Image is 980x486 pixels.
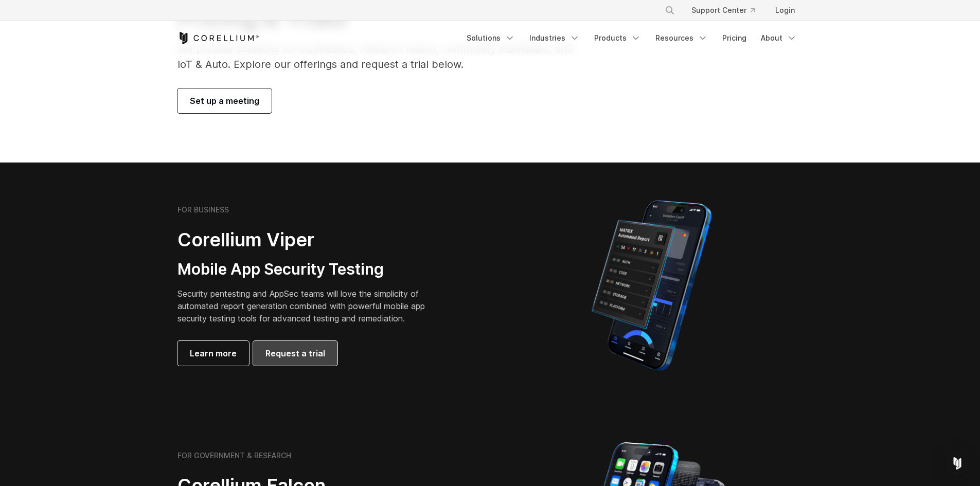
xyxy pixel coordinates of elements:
[177,341,249,366] a: Learn more
[661,1,679,20] button: Search
[683,1,763,20] a: Support Center
[265,347,325,359] span: Request a trial
[177,32,259,44] a: Corellium Home
[716,29,753,47] a: Pricing
[652,1,803,20] div: Navigation Menu
[945,451,970,476] div: Open Intercom Messenger
[253,341,337,366] a: Request a trial
[767,1,803,20] a: Login
[177,260,441,279] h3: Mobile App Security Testing
[177,451,291,460] h6: FOR GOVERNMENT & RESEARCH
[755,29,803,47] a: About
[649,29,714,47] a: Resources
[177,41,587,72] p: We provide solutions for businesses, research teams, community individuals, and IoT & Auto. Explo...
[177,88,272,113] a: Set up a meeting
[523,29,586,47] a: Industries
[588,29,647,47] a: Products
[460,29,803,47] div: Navigation Menu
[190,95,259,107] span: Set up a meeting
[460,29,521,47] a: Solutions
[190,347,237,359] span: Learn more
[177,287,441,325] p: Security pentesting and AppSec teams will love the simplicity of automated report generation comb...
[574,195,729,375] img: Corellium MATRIX automated report on iPhone showing app vulnerability test results across securit...
[177,205,229,214] h6: FOR BUSINESS
[177,228,441,251] h2: Corellium Viper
